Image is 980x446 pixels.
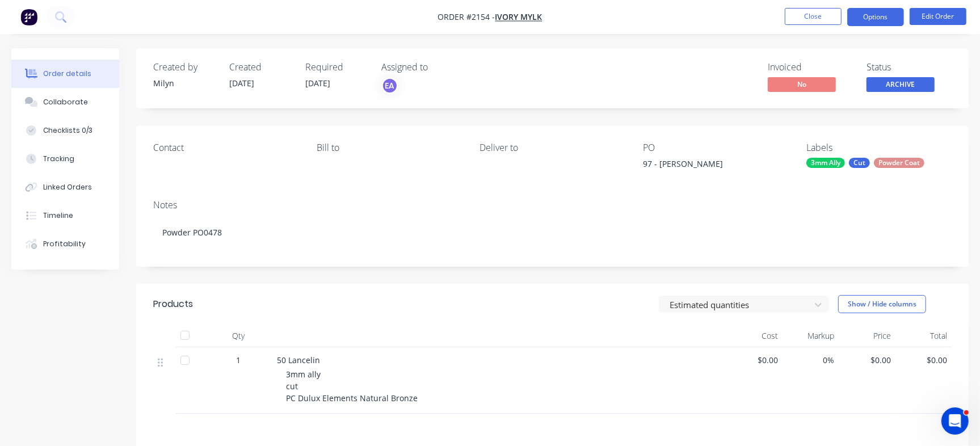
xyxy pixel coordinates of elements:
div: Powder PO0478 [153,215,952,250]
button: Order details [11,60,119,88]
div: Cost [726,325,783,347]
div: Created by [153,62,216,73]
div: Collaborate [43,97,88,107]
a: Ivory Mylk [495,12,542,23]
div: Cut [849,158,870,168]
div: Products [153,297,193,311]
span: 50 Lancelin [277,355,320,365]
div: 97 - [PERSON_NAME] [643,158,785,174]
div: Qty [204,325,272,347]
span: $0.00 [844,354,891,366]
div: Powder Coat [874,158,924,168]
div: Tracking [43,154,74,164]
button: Show / Hide columns [838,295,926,313]
button: Edit Order [910,8,966,25]
div: PO [643,142,788,153]
div: Assigned to [381,62,495,73]
div: Deliver to [480,142,625,153]
button: Checklists 0/3 [11,116,119,145]
button: Timeline [11,201,119,230]
div: Markup [783,325,839,347]
div: Contact [153,142,298,153]
button: Linked Orders [11,173,119,201]
div: Bill to [317,142,462,153]
iframe: Intercom live chat [941,407,969,435]
button: Tracking [11,145,119,173]
span: [DATE] [305,78,330,89]
div: Notes [153,200,952,211]
span: 3mm ally cut PC Dulux Elements Natural Bronze [286,369,418,403]
span: $0.00 [900,354,947,366]
div: Linked Orders [43,182,92,192]
span: Order #2154 - [438,12,495,23]
div: Total [895,325,952,347]
div: Invoiced [768,62,853,73]
div: Required [305,62,368,73]
span: No [768,77,836,91]
div: 3mm Ally [806,158,845,168]
div: Checklists 0/3 [43,125,92,136]
span: ARCHIVE [867,77,935,91]
div: Order details [43,69,91,79]
div: Status [867,62,952,73]
div: Profitability [43,239,86,249]
button: Close [785,8,842,25]
button: Collaborate [11,88,119,116]
button: ARCHIVE [867,77,935,94]
span: [DATE] [229,78,254,89]
div: Price [839,325,895,347]
button: Profitability [11,230,119,258]
span: 0% [787,354,834,366]
span: 1 [236,354,241,366]
div: Timeline [43,211,73,221]
div: Milyn [153,77,216,89]
button: Options [847,8,904,26]
div: Labels [806,142,952,153]
button: EA [381,77,398,94]
img: Factory [20,9,37,26]
span: $0.00 [731,354,778,366]
div: Created [229,62,292,73]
